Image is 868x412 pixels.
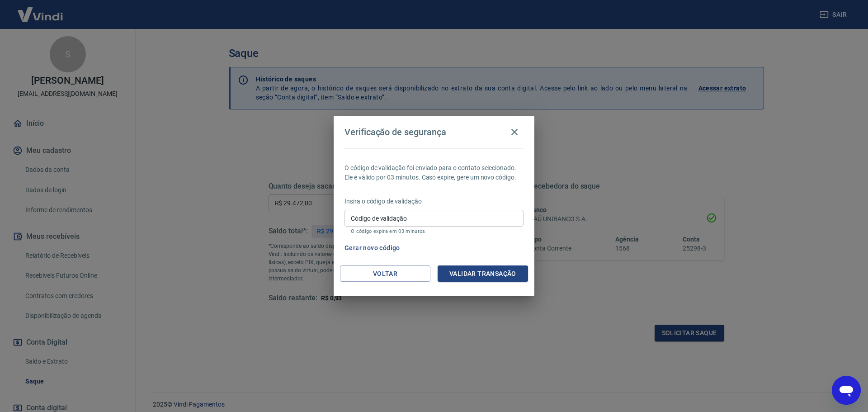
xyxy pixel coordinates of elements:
[344,197,524,206] p: Insira o código de validação
[341,240,404,256] button: Gerar novo código
[438,265,528,282] button: Validar transação
[344,127,446,137] h4: Verificação de segurança
[832,376,861,405] iframe: Botão para abrir a janela de mensagens
[340,265,430,282] button: Voltar
[344,163,524,182] p: O código de validação foi enviado para o contato selecionado. Ele é válido por 03 minutos. Caso e...
[351,228,517,234] p: O código expira em 03 minutos.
